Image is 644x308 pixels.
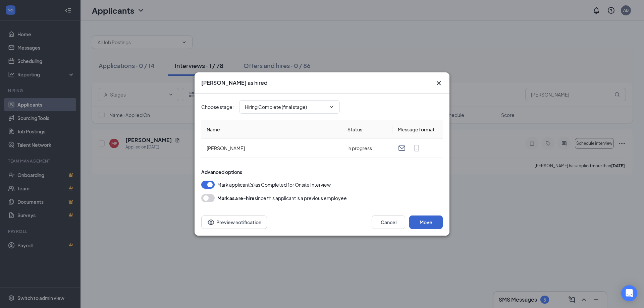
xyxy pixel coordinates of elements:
h3: [PERSON_NAME] as hired [201,79,268,86]
th: Status [342,120,392,139]
svg: Eye [207,218,215,226]
div: Advanced options [201,169,443,175]
button: Cancel [372,215,405,229]
svg: Email [398,144,406,152]
td: in progress [342,139,392,158]
th: Name [201,120,342,139]
button: Close [435,79,443,87]
svg: ChevronDown [329,104,334,110]
button: Preview notificationEye [201,215,267,229]
svg: Cross [435,79,443,87]
span: [PERSON_NAME] [207,145,245,151]
div: Open Intercom Messenger [621,285,637,301]
span: Choose stage : [201,103,234,111]
button: Move [409,215,443,229]
svg: MobileSms [413,144,421,152]
div: since this applicant is a previous employee. [217,194,348,202]
b: Mark as a re-hire [217,195,255,201]
th: Message format [392,120,443,139]
span: Mark applicant(s) as Completed for Onsite Interview [217,181,331,189]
